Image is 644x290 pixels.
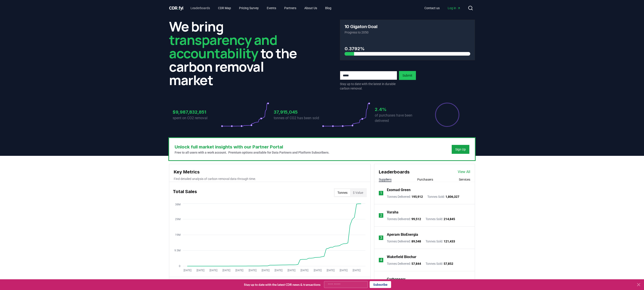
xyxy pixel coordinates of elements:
[173,188,197,197] h3: Total Sales
[340,82,397,91] p: Stay up to date with the latest in durable carbon removal.
[345,24,377,29] h3: 10 Gigaton Goal
[222,269,230,272] tspan: [DATE]
[281,4,300,12] a: Partners
[387,232,418,237] a: Aperam BioEnergia
[399,71,416,80] button: Submit
[379,169,410,175] h3: Leaderboards
[380,257,382,263] p: 4
[387,261,421,266] p: Tonnes Delivered :
[249,269,256,272] tspan: [DATE]
[444,262,453,265] span: 57,852
[455,147,466,152] a: Sign Up
[340,269,347,272] tspan: [DATE]
[452,145,469,154] button: Sign Up
[435,102,460,127] div: Percentage of sales delivered
[174,249,180,252] tspan: 9.5M
[375,113,423,123] p: of purchases have been delivered
[387,194,423,199] p: Tonnes Delivered :
[411,240,421,243] span: 89,548
[179,265,180,268] tspan: 0
[411,262,421,265] span: 57,844
[380,190,382,196] p: 1
[380,213,382,218] p: 2
[411,217,421,221] span: 99,512
[458,169,470,175] a: View All
[169,31,277,62] span: transparency and accountability
[174,169,366,175] h3: Key Metrics
[175,218,180,221] tspan: 29M
[350,189,366,196] button: $ Value
[411,195,423,198] span: 195,912
[444,4,464,12] a: Log in
[197,269,204,272] tspan: [DATE]
[173,109,221,115] h3: $9,987,832,851
[174,177,366,181] p: Find detailed analysis of carbon removal data through time.
[274,109,322,115] h3: 37,915,045
[444,217,455,221] span: 214,845
[444,240,455,243] span: 121,433
[427,194,459,199] p: Tonnes Sold :
[301,4,321,12] a: About Us
[387,187,411,193] a: Exomad Green
[169,20,304,87] h2: We bring to the carbon removal market
[235,4,262,12] a: Pricing Survey
[263,4,280,12] a: Events
[380,235,382,240] p: 3
[169,5,183,11] span: CDR fyi
[210,269,217,272] tspan: [DATE]
[426,217,455,221] p: Tonnes Sold :
[445,195,459,198] span: 1,806,327
[274,115,322,121] p: tonnes of CO2 has been sold
[448,6,461,10] span: Log in
[187,4,214,12] a: Leaderboards
[375,106,423,113] h3: 2.4%
[175,144,329,150] h3: Unlock full market insights with our Partner Portal
[387,254,416,260] a: Wakefield Biochar
[175,203,180,206] tspan: 38M
[387,210,398,215] a: Varaha
[387,277,406,282] a: Carboneers
[345,45,470,52] h3: 0.3792%
[175,233,180,236] tspan: 19M
[421,4,464,12] nav: Main
[335,189,350,196] button: Tonnes
[235,269,243,272] tspan: [DATE]
[327,269,335,272] tspan: [DATE]
[175,150,329,155] p: Free to all users with a work account. Premium options available for Data Partners and Platform S...
[275,269,282,272] tspan: [DATE]
[301,269,308,272] tspan: [DATE]
[426,261,453,266] p: Tonnes Sold :
[214,4,235,12] a: CDR Map
[426,239,455,244] p: Tonnes Sold :
[387,239,421,244] p: Tonnes Delivered :
[262,269,269,272] tspan: [DATE]
[169,5,183,11] a: CDR.fyi
[421,4,443,12] a: Contact us
[459,177,470,182] button: Services
[314,269,322,272] tspan: [DATE]
[417,177,433,182] button: Purchasers
[173,115,221,121] p: spent on CO2 removal
[178,5,179,11] span: .
[288,269,295,272] tspan: [DATE]
[184,269,191,272] tspan: [DATE]
[345,30,470,35] p: Progress to 2050
[379,177,392,182] button: Suppliers
[322,4,335,12] a: Blog
[187,4,335,12] nav: Main
[387,217,421,221] p: Tonnes Delivered :
[353,269,360,272] tspan: [DATE]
